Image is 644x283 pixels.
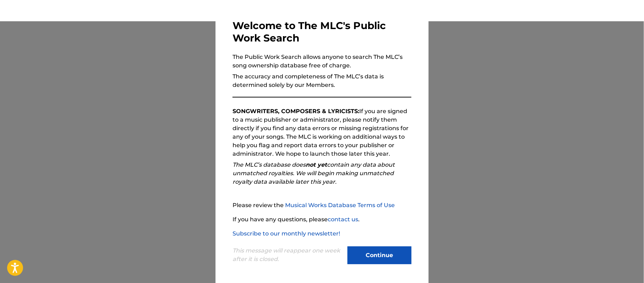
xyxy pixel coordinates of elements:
[233,72,411,89] p: The accuracy and completeness of The MLC’s data is determined solely by our Members.
[233,108,359,115] strong: SONGWRITERS, COMPOSERS & LYRICISTS:
[233,161,395,185] em: The MLC’s database does contain any data about unmatched royalties. We will begin making unmatche...
[233,201,411,210] p: Please review the
[233,20,411,44] h3: Welcome to The MLC's Public Work Search
[328,216,358,223] a: contact us
[306,161,327,168] strong: not yet
[233,215,411,224] p: If you have any questions, please .
[285,202,395,209] a: Musical Works Database Terms of Use
[233,107,411,158] p: If you are signed to a music publisher or administrator, please notify them directly if you find ...
[233,53,411,70] p: The Public Work Search allows anyone to search The MLC’s song ownership database free of charge.
[233,246,343,263] p: This message will reappear one week after it is closed.
[348,246,411,264] button: Continue
[233,230,340,237] a: Subscribe to our monthly newsletter!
